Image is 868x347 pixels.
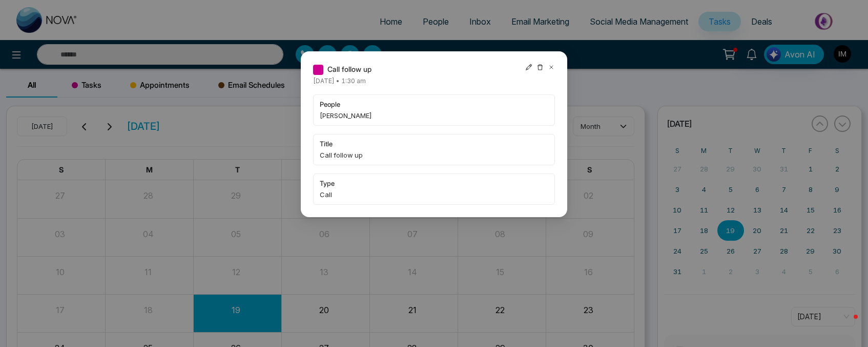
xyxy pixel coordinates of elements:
[320,150,548,160] span: Call follow up
[320,99,548,109] span: people
[320,139,548,149] span: title
[313,77,366,85] span: [DATE] • 1:30 am
[320,189,548,200] span: Call
[320,110,548,121] span: [PERSON_NAME]
[833,312,858,337] iframe: Intercom live chat
[320,178,548,188] span: type
[327,64,371,75] span: Call follow up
